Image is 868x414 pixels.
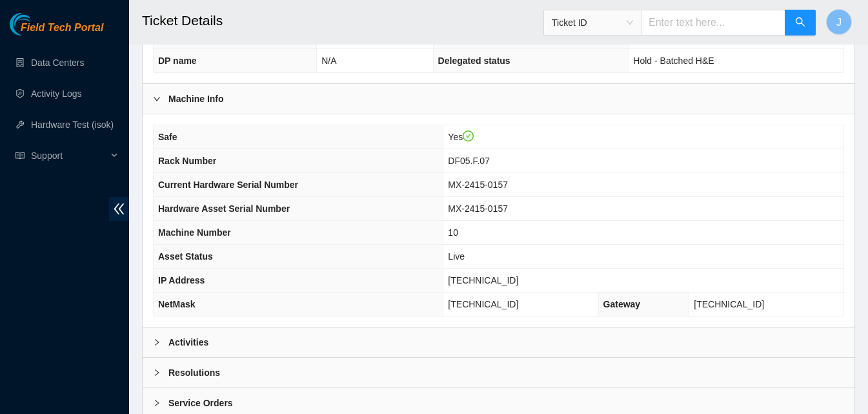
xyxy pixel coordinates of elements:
[158,132,177,142] span: Safe
[448,132,474,142] span: Yes
[143,84,854,114] div: Machine Info
[158,56,197,66] span: DP name
[448,299,518,309] span: [TECHNICAL_ID]
[552,13,633,32] span: Ticket ID
[10,23,103,40] a: Akamai TechnologiesField Tech Portal
[448,275,518,285] span: [TECHNICAL_ID]
[143,358,854,388] div: Resolutions
[633,56,714,66] span: Hold - Batched H&E
[168,92,224,106] b: Machine Info
[158,203,290,214] span: Hardware Asset Serial Number
[31,119,114,130] a: Hardware Test (isok)
[158,180,298,190] span: Current Hardware Serial Number
[158,156,216,166] span: Rack Number
[448,227,458,238] span: 10
[438,56,510,66] span: Delegated status
[158,227,231,238] span: Machine Number
[448,180,508,190] span: MX-2415-0157
[158,299,196,309] span: NetMask
[153,399,161,407] span: right
[109,197,129,221] span: double-left
[448,203,508,214] span: MX-2415-0157
[21,22,103,34] span: Field Tech Portal
[153,338,161,346] span: right
[463,130,474,142] span: check-circle
[321,56,336,66] span: N/A
[143,327,854,357] div: Activities
[168,396,233,410] b: Service Orders
[168,335,208,349] b: Activities
[448,251,465,262] span: Live
[694,299,764,309] span: [TECHNICAL_ID]
[15,151,25,160] span: read
[168,366,220,380] b: Resolutions
[153,369,161,377] span: right
[826,9,852,35] button: J
[31,57,84,68] a: Data Centers
[448,156,490,166] span: DF05.F.07
[158,275,205,285] span: IP Address
[158,251,213,262] span: Asset Status
[795,17,805,29] span: search
[641,10,785,36] input: Enter text here...
[785,10,816,36] button: search
[836,14,842,30] span: J
[31,88,82,99] a: Activity Logs
[31,143,107,169] span: Support
[603,299,641,309] span: Gateway
[10,13,65,36] img: Akamai Technologies
[153,95,161,103] span: right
